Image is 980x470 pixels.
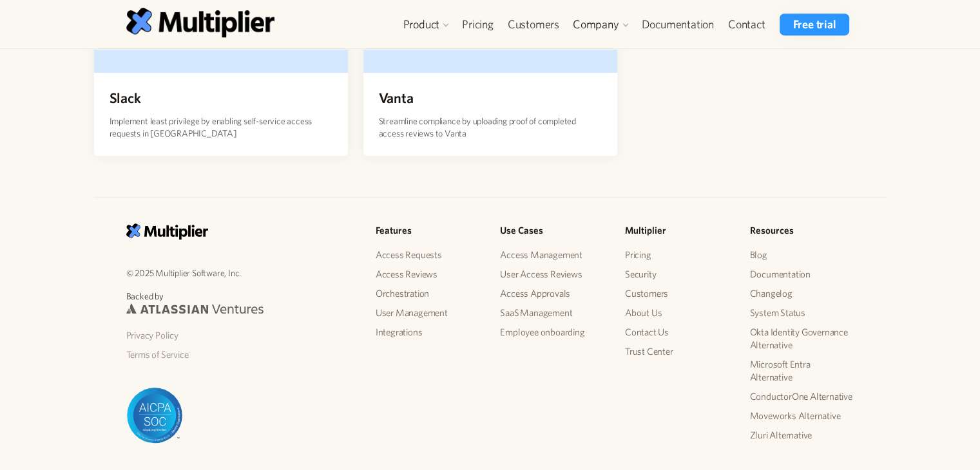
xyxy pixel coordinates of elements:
[376,303,480,323] a: User Management
[500,323,604,342] a: Employee onboarding
[625,342,729,361] a: Trust Center
[625,303,729,323] a: About Us
[126,326,355,345] a: Privacy Policy
[750,406,854,426] a: Moveworks Alternative
[126,290,355,303] p: Backed by
[500,284,604,303] a: Access Approvals
[625,323,729,342] a: Contact Us
[634,14,720,35] a: Documentation
[750,355,854,387] a: Microsoft Entra Alternative
[750,323,854,355] a: Okta Identity Governance Alternative
[625,223,729,238] h5: Multiplier
[376,284,480,303] a: Orchestration
[110,88,141,108] h4: Slack
[376,245,480,265] a: Access Requests
[376,323,480,342] a: Integrations
[379,88,414,108] h4: Vanta
[500,245,604,265] a: Access Management
[500,265,604,284] a: User Access Reviews
[501,14,566,35] a: Customers
[750,245,854,265] a: Blog
[455,14,501,35] a: Pricing
[625,245,729,265] a: Pricing
[396,14,455,35] div: Product
[750,426,854,445] a: Zluri Alternative
[376,265,480,284] a: Access Reviews
[625,265,729,284] a: Security
[403,17,439,32] div: Product
[126,345,355,364] a: Terms of Service
[573,17,619,32] div: Company
[780,14,849,35] a: Free trial
[721,14,773,35] a: Contact
[376,223,480,238] h5: Features
[625,284,729,303] a: Customers
[110,113,332,140] p: Implement least privilege by enabling self-service access requests in [GEOGRAPHIC_DATA]
[379,113,602,140] p: Streamline compliance by uploading proof of completed access reviews to Vanta
[750,387,854,406] a: ConductorOne Alternative
[750,223,854,238] h5: Resources
[566,14,635,35] div: Company
[750,303,854,323] a: System Status
[500,223,604,238] h5: Use Cases
[500,303,604,323] a: SaaS Management
[126,265,355,280] p: © 2025 Multiplier Software, Inc.
[750,265,854,284] a: Documentation
[750,284,854,303] a: Changelog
